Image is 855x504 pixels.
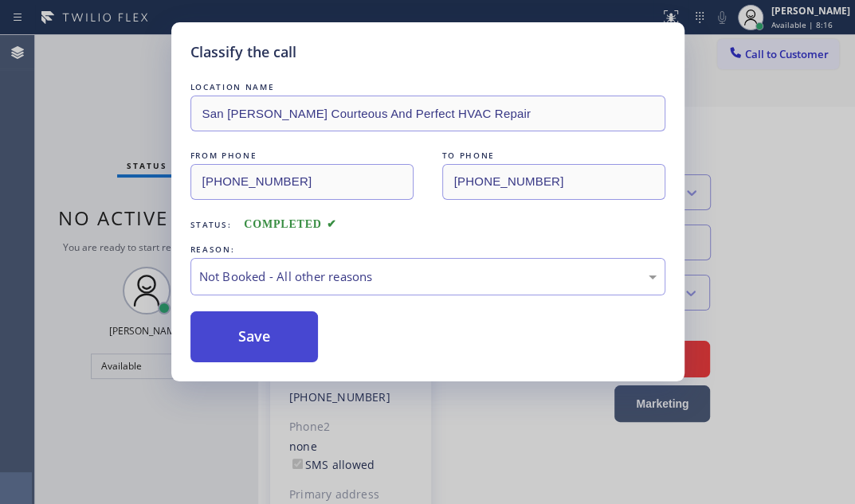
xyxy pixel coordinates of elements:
button: Save [190,311,319,362]
div: Not Booked - All other reasons [199,268,657,286]
div: TO PHONE [442,147,665,164]
input: To phone [442,164,665,200]
h5: Classify the call [190,41,296,63]
div: FROM PHONE [190,147,414,164]
span: COMPLETED [244,218,336,230]
div: LOCATION NAME [190,79,665,96]
input: From phone [190,164,414,200]
span: Status: [190,219,232,230]
div: REASON: [190,241,665,258]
